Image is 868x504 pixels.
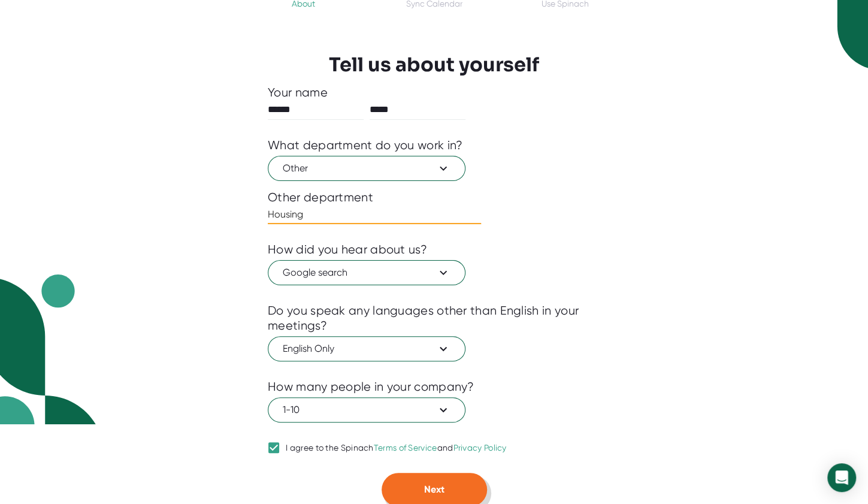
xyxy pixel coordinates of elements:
div: Your name [268,85,600,100]
div: Do you speak any languages other than English in your meetings? [268,303,600,333]
div: I agree to the Spinach and [286,443,507,454]
h3: Tell us about yourself [329,53,539,76]
div: How many people in your company? [268,379,474,394]
button: Other [268,156,465,181]
span: English Only [283,342,450,356]
input: What department? [268,205,481,224]
div: What department do you work in? [268,138,462,153]
a: Privacy Policy [453,443,506,452]
span: 1-10 [283,403,450,417]
button: Google search [268,260,465,285]
span: Next [424,484,444,495]
span: Other [283,161,450,176]
a: Terms of Service [374,443,437,452]
div: Other department [268,190,600,205]
div: How did you hear about us? [268,242,427,257]
button: 1-10 [268,397,465,422]
div: Open Intercom Messenger [827,463,856,492]
button: English Only [268,336,465,361]
span: Google search [283,265,450,280]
